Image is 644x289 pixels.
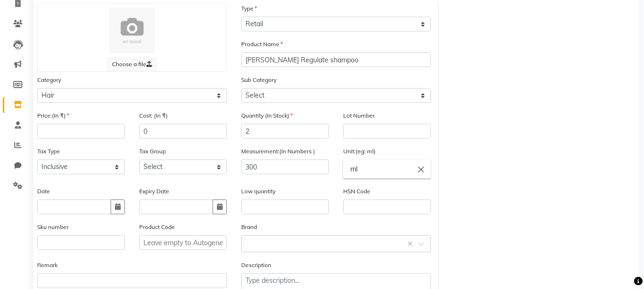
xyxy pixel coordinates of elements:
label: Description [241,261,271,269]
label: HSN Code [343,187,370,196]
label: Type [241,4,257,13]
label: Lot Number [343,111,375,120]
label: Measurement:(In Numbers ) [241,147,315,156]
label: Expiry Date [139,187,169,196]
label: Category [37,76,61,84]
label: Remark [37,261,58,269]
label: Sku number [37,223,69,231]
label: Tax Group [139,147,166,156]
label: Date [37,187,50,196]
label: Price:(In ₹) [37,111,69,120]
label: Product Name [241,40,283,49]
label: Choose a file [106,57,158,71]
span: Clear all [408,239,416,249]
label: Unit:(eg: ml) [343,147,376,156]
input: Leave empty to Autogenerate [139,235,227,250]
label: Quantity (In Stock) [241,111,293,120]
label: Product Code [139,223,175,231]
label: Sub Category [241,76,276,84]
label: Cost: (In ₹) [139,111,168,120]
label: Low quantity [241,187,276,196]
label: Tax Type [37,147,60,156]
img: Cinque Terre [109,8,155,53]
i: Close [416,164,426,174]
label: Brand [241,223,257,231]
